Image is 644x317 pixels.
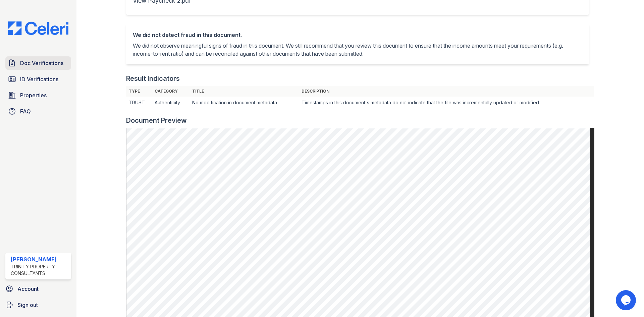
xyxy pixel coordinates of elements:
[126,74,180,83] div: Result Indicators
[299,86,594,97] th: Description
[299,97,594,109] td: Timestamps in this document's metadata do not indicate that the file was incrementally updated or...
[152,86,189,97] th: Category
[5,56,71,70] a: Doc Verifications
[152,97,189,109] td: Authenticity
[20,107,31,115] span: FAQ
[20,75,58,83] span: ID Verifications
[17,301,38,309] span: Sign out
[190,86,299,97] th: Title
[126,97,152,109] td: TRUST
[11,255,68,263] div: [PERSON_NAME]
[3,298,74,312] a: Sign out
[3,21,74,35] img: CE_Logo_Blue-a8612792a0a2168367f1c8372b55b34899dd931a85d93a1a3d3e32e68fde9ad4.png
[11,263,68,277] div: Trinity Property Consultants
[20,91,47,99] span: Properties
[5,89,71,102] a: Properties
[133,31,582,39] div: We did not detect fraud in this document.
[20,59,63,67] span: Doc Verifications
[126,86,152,97] th: Type
[616,290,637,310] iframe: chat widget
[17,285,39,293] span: Account
[190,97,299,109] td: No modification in document metadata
[3,282,74,296] a: Account
[5,72,71,86] a: ID Verifications
[133,42,582,58] p: We did not observe meaningful signs of fraud in this document. We still recommend that you review...
[5,105,71,118] a: FAQ
[126,116,187,125] div: Document Preview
